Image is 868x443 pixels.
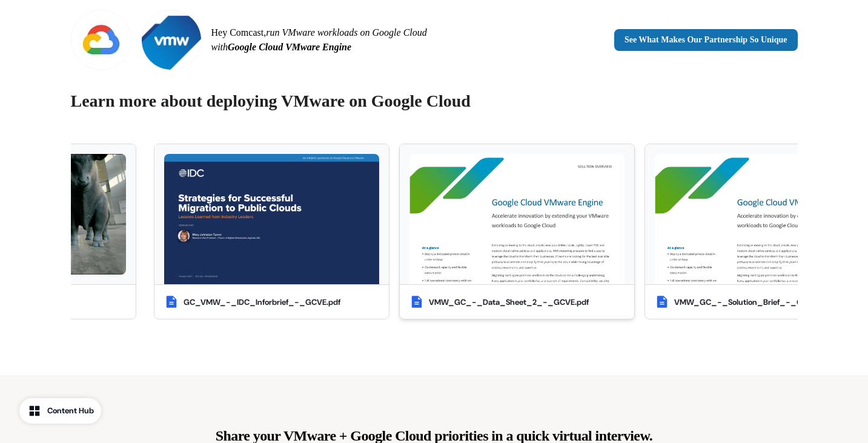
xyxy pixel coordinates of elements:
em: run VMware workloads on Google Cloud with [211,27,427,52]
button: Content Hub [19,398,101,424]
div: GC_VMW_-_IDC_Inforbrief_-_GCVE.pdf [184,296,340,308]
div: VMW_GC_-_Solution_Brief_-_GCVE.pdf [674,296,832,308]
p: Hey Comcast, [211,25,429,55]
a: See What Makes Our Partnership So Unique [614,29,798,51]
button: VMW_GC_-_Data_Sheet_2_-_GCVE.pdfVMW_GC_-_Data_Sheet_2_-_GCVE.pdf [399,144,635,320]
button: GC_VMW_-_IDC_Inforbrief_-_GCVE.pdfGC_VMW_-_IDC_Inforbrief_-_GCVE.pdf [154,144,389,320]
em: Google Cloud VMware Engine [228,42,351,52]
img: GC_VMW_-_IDC_Inforbrief_-_GCVE.pdf [164,154,379,285]
span: Learn more about deploying VMware on Google Cloud [71,92,471,110]
div: Content Hub [47,405,94,417]
div: VMW_GC_-_Data_Sheet_2_-_GCVE.pdf [429,296,589,308]
img: VMW_GC_-_Data_Sheet_2_-_GCVE.pdf [409,154,624,285]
